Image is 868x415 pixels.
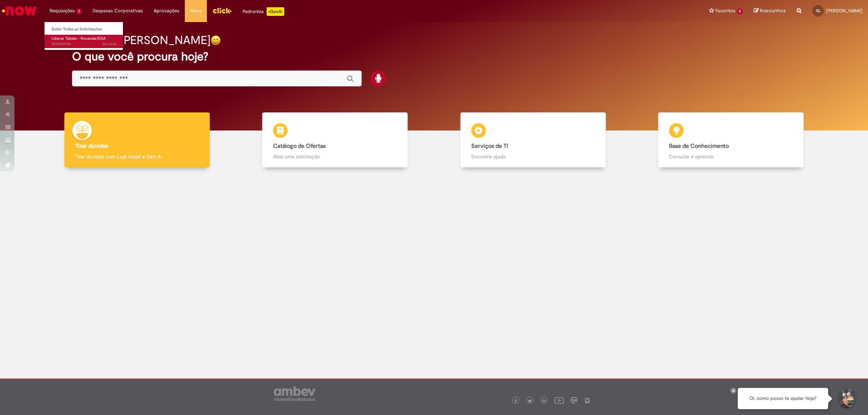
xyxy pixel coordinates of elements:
[72,50,796,63] h2: O que você procura hoje?
[102,41,117,47] time: 26/09/2025 11:06:24
[669,153,793,160] p: Consulte e aprenda
[52,41,117,47] span: R13569996
[243,7,284,16] div: Padroniza
[584,397,591,403] img: logo_footer_naosei.png
[738,388,828,409] div: Oi, como posso te ajudar hoje?
[632,112,830,168] a: Base de Conhecimento Consulte e aprenda
[267,7,284,16] p: +GenAi
[190,7,201,14] span: More
[273,142,325,150] b: Catálogo de Ofertas
[434,112,632,168] a: Serviços de TI Encontre ajuda
[76,8,82,14] span: 1
[760,7,786,14] span: Rascunhos
[528,399,532,403] img: logo_footer_twitter.png
[1,4,38,18] img: ServiceNow
[554,395,564,405] img: logo_footer_youtube.png
[38,112,236,168] a: Tirar dúvidas Tirar dúvidas com Lupi Assist e Gen Ai
[75,142,108,150] b: Tirar dúvidas
[754,8,786,14] a: Rascunhos
[273,153,397,160] p: Abra uma solicitação
[102,41,117,47] span: 3d atrás
[236,112,434,168] a: Catálogo de Ofertas Abra uma solicitação
[44,35,124,48] a: Aberto R13569996 : Liberar Tabela - Revenda/EGA
[72,34,210,47] h2: Bom dia, [PERSON_NAME]
[816,8,821,13] span: CL
[274,386,315,401] img: logo_footer_ambev_rotulo_gray.png
[93,7,143,14] span: Despesas Corporativas
[571,397,577,403] img: logo_footer_workplace.png
[154,7,179,14] span: Aprovações
[835,388,857,410] button: Iniciar Conversa de Suporte
[471,153,595,160] p: Encontre ajuda
[75,153,199,160] p: Tirar dúvidas com Lupi Assist e Gen Ai
[44,25,124,33] a: Exibir Todas as Solicitações
[542,399,546,403] img: logo_footer_linkedin.png
[669,142,729,150] b: Base de Conhecimento
[50,7,75,14] span: Requisições
[826,8,863,14] span: [PERSON_NAME]
[471,142,508,150] b: Serviços de TI
[210,35,221,46] img: happy-face.png
[715,7,735,14] span: Favoritos
[514,399,518,403] img: logo_footer_facebook.png
[44,22,123,50] ul: Requisições
[52,36,106,41] span: Liberar Tabela - Revenda/EGA
[737,8,743,14] span: 5
[212,5,232,16] img: click_logo_yellow_360x200.png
